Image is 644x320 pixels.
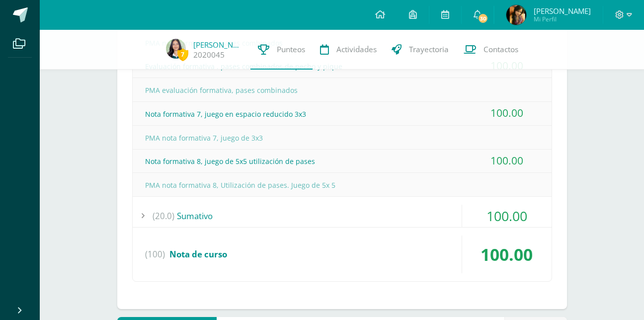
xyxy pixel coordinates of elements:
span: (20.0) [153,205,174,227]
div: Nota formativa 8, juego de 5x5 utilización de pases [133,150,552,172]
div: Nota formativa 7, juego en espacio reducido 3x3 [133,103,552,125]
div: 100.00 [462,150,552,172]
span: Nota de curso [169,248,227,260]
span: Actividades [336,44,377,55]
span: [PERSON_NAME] [534,6,591,16]
div: Sumativo [133,205,552,227]
img: 61ffd6c8b659c600e894befc34b5bd2f.png [166,39,186,59]
img: 247917de25ca421199a556a291ddd3f6.png [506,5,526,25]
div: PMA evaluación formativa, pases combinados [133,79,552,101]
a: Punteos [250,30,313,70]
span: 30 [478,13,488,24]
div: PMA nota formativa 7, juego de 3x3 [133,127,552,149]
span: Punteos [277,44,305,55]
span: Trayectoria [409,44,449,55]
a: [PERSON_NAME] [193,40,243,50]
a: Actividades [313,30,384,70]
a: 2020045 [193,50,225,60]
a: Trayectoria [384,30,456,70]
div: 100.00 [462,236,552,273]
span: 7 [177,48,188,61]
span: Contactos [483,44,518,55]
div: 100.00 [462,102,552,124]
div: PMA nota formativa 8, Utilización de pases. Juego de 5x 5 [133,174,552,196]
div: 100.00 [462,205,552,227]
span: (100) [145,236,165,273]
span: Mi Perfil [534,15,591,23]
a: Contactos [456,30,526,70]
